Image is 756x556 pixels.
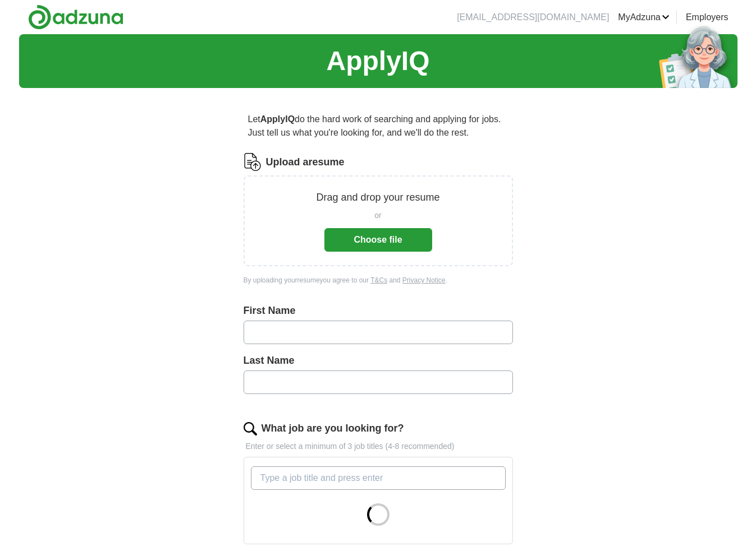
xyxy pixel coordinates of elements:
a: Privacy Notice [402,276,446,284]
li: [EMAIL_ADDRESS][DOMAIN_NAME] [457,11,609,24]
span: or [374,210,381,221]
strong: ApplyIQ [260,114,295,124]
label: Upload a resume [266,155,345,170]
p: Enter or select a minimum of 3 job titles (4-8 recommended) [244,441,513,452]
p: Let do the hard work of searching and applying for jobs. Just tell us what you're looking for, an... [244,108,513,144]
a: MyAdzuna [618,11,670,24]
input: Type a job title and press enter [251,466,506,490]
label: First Name [244,303,513,318]
label: Last Name [244,353,513,368]
label: What job are you looking for? [262,421,404,436]
h1: ApplyIQ [326,41,429,81]
img: CV Icon [244,153,262,171]
a: T&Cs [370,276,387,284]
a: Employers [686,11,728,24]
img: search.png [244,422,257,435]
div: By uploading your resume you agree to our and . [244,275,513,285]
img: Adzuna logo [28,4,123,30]
button: Choose file [324,228,432,252]
p: Drag and drop your resume [316,190,439,205]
